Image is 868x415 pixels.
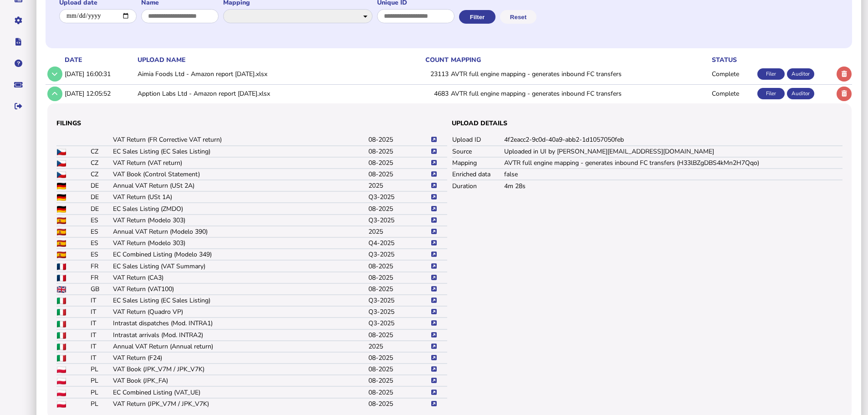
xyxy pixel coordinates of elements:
div: Auditor [787,68,814,80]
td: 2025 [368,341,430,352]
td: DE [90,203,112,214]
td: 08-2025 [368,157,430,169]
td: ES [90,237,112,249]
td: 08-2025 [368,272,430,283]
button: Manage settings [9,11,28,30]
td: EC Sales Listing (EC Sales Listing) [112,295,368,306]
td: 08-2025 [368,364,430,375]
td: Apption Labs Ltd - Amazon report [DATE].xlsx [136,84,411,103]
th: upload name [136,55,411,65]
td: IT [90,295,112,306]
img: IT flag [57,321,66,328]
td: CZ [90,157,112,169]
td: 08-2025 [368,134,430,145]
img: PL flag [57,389,66,396]
td: EC Combined Listing (Modelo 349) [112,249,368,260]
td: Q3-2025 [368,191,430,203]
td: Intrastat dispatches (Mod. INTRA1) [112,318,368,329]
img: PL flag [57,401,66,408]
td: CZ [90,169,112,180]
td: Q3-2025 [368,306,430,318]
button: Raise a support ticket [9,75,28,94]
td: VAT Return (JPK_V7M / JPK_V7K) [112,398,368,410]
td: EC Sales Listing (EC Sales Listing) [112,146,368,157]
button: Show/hide row detail [47,67,62,82]
td: Annual VAT Return (USt 2A) [112,180,368,191]
td: ES [90,215,112,226]
td: VAT Book (JPK_V7M / JPK_V7K) [112,364,368,375]
div: Filer [757,88,785,99]
td: VAT Book (Control Statement) [112,169,368,180]
td: Complete [710,84,756,103]
h3: Upload details [452,119,842,128]
img: DE flag [57,206,66,213]
td: ES [90,226,112,237]
td: 4683 [410,84,449,103]
td: Enriched data [452,169,504,180]
img: DE flag [57,194,66,201]
td: PL [90,375,112,386]
td: Complete [710,65,756,83]
img: CZ flag [57,149,66,155]
img: FR flag [57,275,66,282]
td: Duration [452,180,504,191]
th: date [63,55,136,65]
img: IT flag [57,355,66,362]
td: VAT Return (CA3) [112,272,368,283]
td: 4m 28s [504,180,842,191]
td: 08-2025 [368,375,430,386]
td: Aimia Foods Ltd - Amazon report [DATE].xlsx [136,65,411,83]
td: VAT Return (FR Corrective VAT return) [112,134,368,145]
td: EC Sales Listing (VAT Summary) [112,260,368,272]
td: [DATE] 16:00:31 [63,65,136,83]
td: GB [90,283,112,295]
img: IT flag [57,309,66,316]
td: AVTR full engine mapping - generates inbound FC transfers (H33lBZgDBS4kMn2H7Qqo) [504,157,842,169]
td: VAT Return (USt 1A) [112,191,368,203]
td: 08-2025 [368,203,430,214]
td: Annual VAT Return (Annual return) [112,341,368,352]
td: Q4-2025 [368,237,430,249]
td: VAT Return (Modelo 303) [112,215,368,226]
button: Filter [459,10,495,24]
img: DE flag [57,183,66,190]
h3: Filings [56,119,447,128]
td: IT [90,329,112,341]
td: Annual VAT Return (Modelo 390) [112,226,368,237]
img: ES flag [57,240,66,247]
td: 2025 [368,180,430,191]
td: 08-2025 [368,398,430,410]
td: PL [90,386,112,398]
td: 08-2025 [368,169,430,180]
img: CZ flag [57,160,66,167]
td: 2025 [368,226,430,237]
td: 08-2025 [368,283,430,295]
td: EC Sales Listing (ZMDO) [112,203,368,214]
button: Help pages [9,54,28,73]
td: Q3-2025 [368,215,430,226]
td: AVTR full engine mapping - generates inbound FC transfers [449,65,710,83]
img: PL flag [57,366,66,373]
td: PL [90,364,112,375]
td: CZ [90,146,112,157]
button: Developer hub links [9,32,28,51]
div: Auditor [787,88,814,99]
div: Filer [757,68,785,80]
td: 08-2025 [368,329,430,341]
img: IT flag [57,332,66,339]
img: ES flag [57,229,66,236]
td: Intrastat arrivals (Mod. INTRA2) [112,329,368,341]
td: Mapping [452,157,504,169]
td: VAT Return (F24) [112,352,368,364]
td: 08-2025 [368,260,430,272]
button: Delete upload [837,67,852,82]
td: AVTR full engine mapping - generates inbound FC transfers [449,84,710,103]
td: 08-2025 [368,146,430,157]
td: DE [90,191,112,203]
img: GB flag [57,286,66,293]
button: Reset [500,10,536,24]
td: EC Combined Listing (VAT_UE) [112,386,368,398]
td: VAT Return (Modelo 303) [112,237,368,249]
button: Show/hide row detail [47,87,62,102]
td: 23113 [410,65,449,83]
